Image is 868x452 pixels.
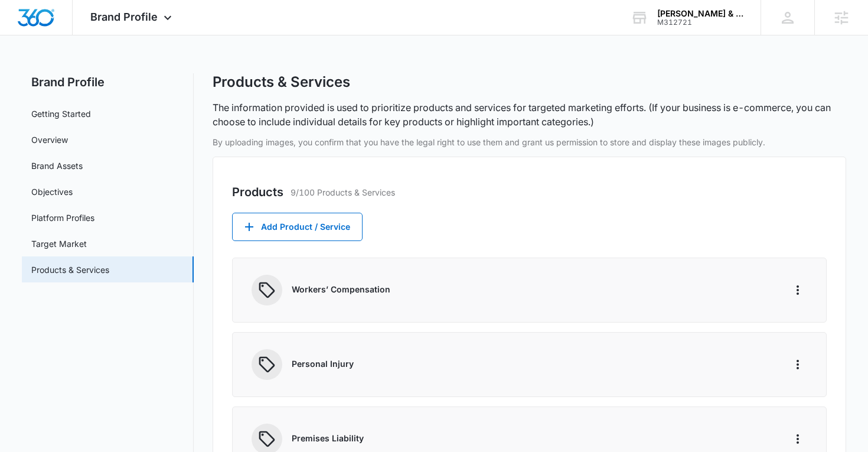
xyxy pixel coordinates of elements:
[213,136,847,148] p: By uploading images, you confirm that you have the legal right to use them and grant us permissio...
[31,160,83,172] a: Brand Assets
[31,264,109,276] a: Products & Services
[657,9,743,18] div: account name
[31,108,91,120] a: Getting Started
[788,355,807,374] button: More
[292,357,770,370] p: Personal Injury
[292,283,770,295] p: Workers’ Compensation
[788,430,807,448] button: More
[31,238,87,250] a: Target Market
[213,73,350,91] h1: Products & Services
[657,18,743,27] div: account id
[232,183,283,201] h2: Products
[292,432,770,444] p: Premises Liability
[788,281,807,300] button: More
[31,212,94,224] a: Platform Profiles
[232,213,363,241] button: Add Product / Service
[31,134,68,146] a: Overview
[31,186,73,198] a: Objectives
[213,100,847,129] p: The information provided is used to prioritize products and services for targeted marketing effor...
[90,11,158,23] span: Brand Profile
[291,186,395,199] p: 9/100 Products & Services
[22,73,194,91] h2: Brand Profile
